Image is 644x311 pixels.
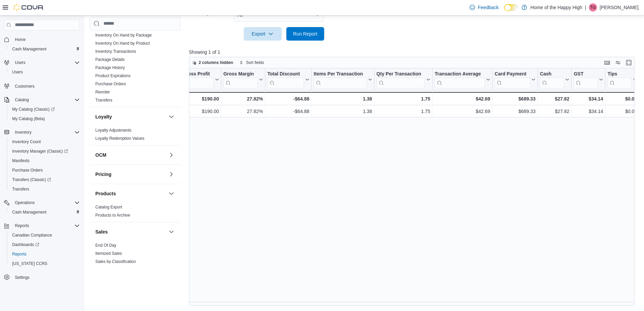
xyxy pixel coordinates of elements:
a: Transfers (Classic) [7,175,82,184]
div: 27.82% [223,107,263,115]
div: $689.33 [495,107,535,115]
div: Gross Margin [223,71,257,77]
span: [US_STATE] CCRS [12,261,47,266]
a: My Catalog (Classic) [9,105,57,113]
button: Sales [95,228,166,235]
h3: Pricing [95,171,111,178]
button: Reports [7,249,82,259]
div: Gross Margin [223,71,257,88]
a: Cash Management [9,208,49,216]
div: Loyalty [90,126,181,145]
button: Display options [614,59,622,67]
a: Feedback [467,1,501,14]
span: Customers [12,82,80,90]
span: Sort fields [246,60,264,65]
button: Loyalty [167,113,175,121]
a: Customers [12,82,37,90]
p: | [585,3,586,12]
button: Customers [1,81,82,91]
div: Gross Profit [183,71,214,77]
button: Cash Management [7,44,82,54]
span: Inventory Manager (Classic) [9,147,80,155]
a: End Of Day [95,243,116,248]
div: Items Per Transaction [314,71,367,88]
button: Card Payment [495,71,535,88]
div: Inventory [90,7,181,107]
span: Reports [15,223,29,228]
button: [US_STATE] CCRS [7,259,82,268]
button: Operations [1,198,82,207]
a: Catalog Export [95,205,122,209]
div: Total Discount [267,71,304,88]
div: Gross Profit [183,71,214,88]
button: Gross Margin [223,71,263,88]
span: Home [15,37,26,42]
div: -$64.88 [267,95,309,103]
span: My Catalog (Classic) [12,107,55,112]
span: Run Report [293,30,317,37]
button: Operations [12,199,38,207]
div: Products [90,203,181,222]
a: Loyalty Adjustments [95,128,132,133]
p: [PERSON_NAME] [600,3,639,12]
button: Loyalty [95,113,166,120]
div: 1.75 [376,95,430,103]
a: Purchase Orders [95,82,126,86]
span: Catalog [12,96,80,104]
button: Reports [1,221,82,230]
div: Takara Grant [589,3,597,12]
div: 27.82% [223,95,263,103]
a: Reports [9,250,29,258]
button: Inventory [12,128,34,136]
span: Inventory [15,130,31,135]
button: Cash Management [7,207,82,217]
div: Card Payment [495,71,530,77]
span: Dashboards [9,241,80,249]
span: Inventory [12,128,80,136]
button: Pricing [95,171,166,178]
a: Product Expirations [95,73,130,78]
a: Sales by Classification [95,259,136,264]
div: $34.14 [574,107,603,115]
button: Sales [167,228,175,236]
a: Inventory Transactions [95,49,136,54]
div: $42.69 [435,95,490,103]
div: $27.82 [540,95,569,103]
button: Users [7,67,82,77]
h3: Products [95,190,116,197]
button: Purchase Orders [7,165,82,175]
span: My Catalog (Classic) [9,105,80,113]
span: Transfers (Classic) [9,176,80,184]
span: Manifests [12,158,29,163]
span: Catalog [15,97,29,103]
h3: Sales [95,228,108,235]
button: Items Per Transaction [314,71,372,88]
button: 2 columns hidden [189,59,236,67]
div: $0.00 [607,107,637,115]
button: Catalog [12,96,31,104]
span: Manifests [9,157,80,165]
img: Cova [14,4,44,11]
div: -$64.88 [267,107,309,115]
a: Inventory Manager (Classic) [9,147,71,155]
span: Reports [12,251,26,257]
a: Transfers [9,185,32,193]
span: Washington CCRS [9,260,80,268]
span: Dashboards [12,242,39,247]
button: Inventory [1,128,82,137]
span: Cash Management [9,45,80,53]
p: Showing 1 of 1 [189,49,639,55]
a: Package Details [95,57,125,62]
div: Cash [540,71,564,77]
span: Canadian Compliance [12,232,52,238]
span: Customers [15,84,34,89]
div: Tips [607,71,631,88]
span: Reports [12,222,80,230]
span: Operations [12,199,80,207]
h3: Loyalty [95,113,112,120]
button: GST [574,71,603,88]
span: 2 columns hidden [199,60,233,65]
button: Products [167,190,175,198]
button: Inventory Count [7,137,82,147]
